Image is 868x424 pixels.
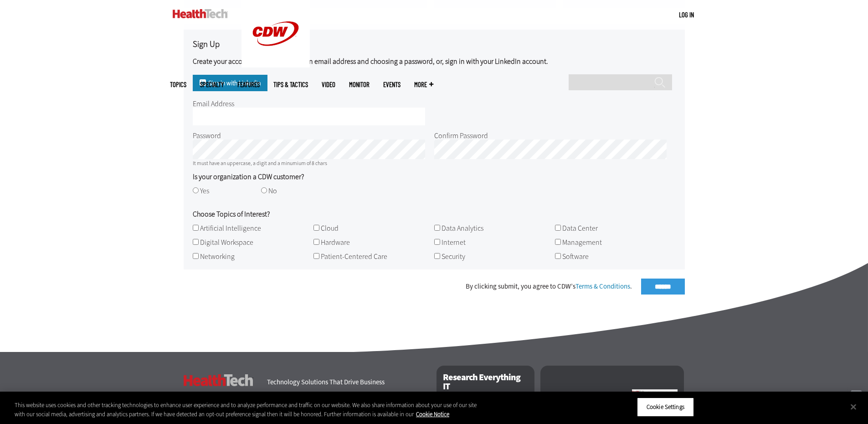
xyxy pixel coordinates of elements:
[184,374,253,386] h3: HealthTech
[679,10,694,20] div: User menu
[200,81,224,88] span: Specialty
[843,397,863,417] button: Close
[200,252,235,261] label: Networking
[442,238,466,247] label: Internet
[193,131,221,140] label: Password
[170,81,186,88] span: Topics
[322,81,335,88] a: Video
[466,283,632,290] div: By clicking submit, you agree to CDW’s .
[437,366,534,398] h2: Research Everything IT
[575,282,630,291] a: Terms & Conditions
[321,223,339,233] label: Cloud
[321,238,350,247] label: Hardware
[268,186,277,196] label: No
[15,401,478,419] div: This website uses cookies and other tracking technologies to enhance user experience and to analy...
[637,398,694,417] button: Cookie Settings
[241,60,310,70] a: CDW
[562,252,589,261] label: Software
[679,10,694,19] a: Log in
[273,81,308,88] a: Tips & Tactics
[200,223,261,233] label: Artificial Intelligence
[562,223,598,233] label: Data Center
[442,252,465,261] label: Security
[416,410,449,418] a: More information about your privacy
[200,186,209,196] label: Yes
[173,9,228,18] img: Home
[321,252,387,261] label: Patient-Centered Care
[237,81,260,88] a: Features
[267,379,425,386] h4: Technology Solutions That Drive Business
[193,173,304,181] span: Is your organization a CDW customer?
[200,238,253,247] label: Digital Workspace
[562,238,602,247] label: Management
[383,81,401,88] a: Events
[193,160,327,167] span: It must have an uppercase, a digit and a minumium of 8 chars
[414,81,433,88] span: More
[442,223,483,233] label: Data Analytics
[193,211,270,218] span: Choose Topics of Interest?
[434,131,488,140] label: Confirm Password
[349,81,370,88] a: MonITor
[193,99,234,109] label: Email Address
